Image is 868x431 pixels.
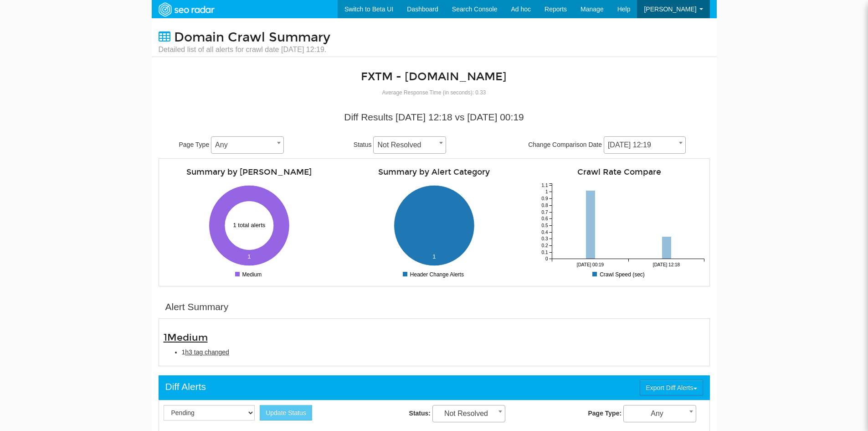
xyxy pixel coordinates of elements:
[576,262,604,267] tspan: [DATE] 00:19
[452,5,498,13] span: Search Console
[617,5,631,13] span: Help
[528,141,602,148] span: Change Comparison Date
[354,141,372,148] span: Status
[165,300,229,314] div: Alert Summary
[349,168,520,177] h4: Summary by Alert Category
[541,250,548,255] tspan: 0.1
[409,410,431,417] strong: Status:
[432,405,505,422] span: Not Resolved
[541,203,548,208] tspan: 0.8
[541,223,548,228] tspan: 0.5
[167,332,208,343] span: Medium
[588,410,621,417] strong: Page Type:
[541,230,548,235] tspan: 0.4
[260,405,312,421] button: Update Status
[545,189,548,194] tspan: 1
[211,139,283,151] span: Any
[545,256,548,261] tspan: 0
[604,136,686,154] span: 08/26/2025 12:19
[164,168,335,177] h4: Summary by [PERSON_NAME]
[541,196,548,201] tspan: 0.9
[164,332,208,343] span: 1
[165,110,703,124] div: Diff Results [DATE] 12:18 vs [DATE] 00:19
[580,5,604,13] span: Manage
[179,141,210,148] span: Page Type
[541,216,548,221] tspan: 0.6
[159,45,330,55] small: Detailed list of all alerts for crawl date [DATE] 12:19.
[233,222,266,228] text: 1 total alerts
[604,139,685,151] span: 08/26/2025 12:19
[182,348,705,357] li: 1
[541,183,548,188] tspan: 1.1
[373,136,446,154] span: Not Resolved
[544,5,567,13] span: Reports
[511,5,531,13] span: Ad hoc
[374,139,446,151] span: Not Resolved
[640,380,703,395] button: Export Diff Alerts
[534,168,705,177] h4: Crawl Rate Compare
[624,407,696,420] span: Any
[174,30,330,45] span: Domain Crawl Summary
[433,407,505,420] span: Not Resolved
[165,380,206,394] div: Diff Alerts
[382,89,486,96] small: Average Response Time (in seconds): 0.33
[652,262,680,267] tspan: [DATE] 12:18
[155,1,218,18] img: SEORadar
[541,210,548,215] tspan: 0.7
[361,70,507,83] a: FXTM - [DOMAIN_NAME]
[185,348,229,356] span: h3 tag changed
[644,5,696,13] span: [PERSON_NAME]
[623,405,696,422] span: Any
[541,243,548,248] tspan: 0.2
[541,236,548,241] tspan: 0.3
[211,136,284,154] span: Any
